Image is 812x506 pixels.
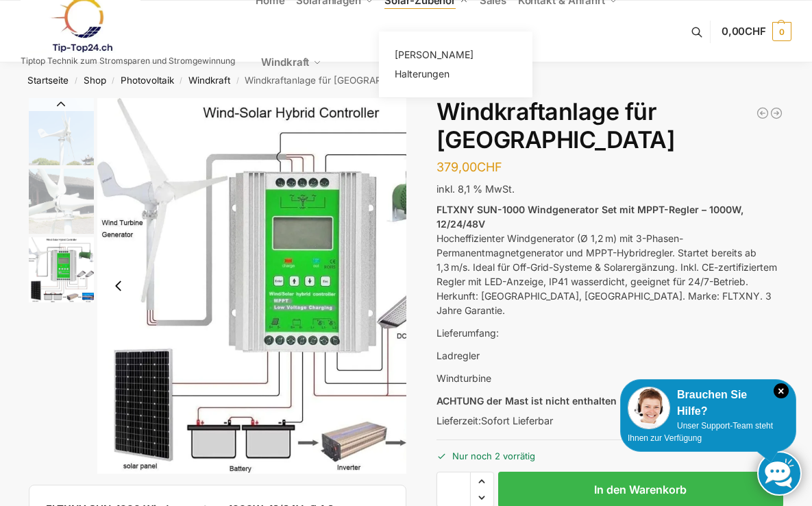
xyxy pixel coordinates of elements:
[230,75,245,86] span: /
[722,11,791,52] a: 0,00CHF 0
[436,395,617,407] strong: ACHTUNG der Mast ist nicht enthalten
[395,68,450,80] span: Halterungen
[106,75,121,86] span: /
[188,75,230,86] a: Windkraft
[745,25,766,38] span: CHF
[436,326,784,340] p: Lieferumfang:
[628,421,773,443] span: Unser Support-Team steht Ihnen zur Verfügung
[481,415,553,426] span: Sofort Lieferbar
[628,387,670,429] img: Customer service
[477,160,502,174] span: CHF
[84,75,106,86] a: Shop
[21,57,235,65] p: Tiptop Technik zum Stromsparen und Stromgewinnung
[436,348,784,363] p: Ladregler
[256,32,328,93] a: Windkraft
[121,75,174,86] a: Photovoltaik
[722,25,766,38] span: 0,00
[628,387,789,420] div: Brauchen Sie Hilfe?
[29,237,94,302] img: Beispiel Anschlussmöglickeit
[69,75,83,86] span: /
[436,160,502,174] bdi: 379,00
[25,167,94,235] li: 2 / 3
[774,383,789,398] i: Schließen
[97,98,482,474] img: Beispiel Anschlussmöglickeit
[436,204,743,230] strong: FLTXNY SUN-1000 Windgenerator Set mit MPPT-Regler – 1000W, 12/24/48V
[387,45,524,64] a: [PERSON_NAME]
[436,98,784,154] h1: Windkraftanlage für [GEOGRAPHIC_DATA]
[471,472,493,490] span: Increase quantity
[436,415,553,426] span: Lieferzeit:
[387,64,524,84] a: Halterungen
[29,97,94,111] button: Previous slide
[174,75,188,86] span: /
[436,183,515,195] span: inkl. 8,1 % MwSt.
[772,22,791,41] span: 0
[261,56,309,69] span: Windkraft
[104,272,133,300] button: Previous slide
[25,235,94,304] li: 3 / 3
[395,49,473,60] span: [PERSON_NAME]
[436,202,784,317] p: Hocheffizienter Windgenerator (Ø 1,2 m) mit 3-Phasen-Permanentmagnetgenerator und MPPT-Hybridregl...
[436,371,784,385] p: Windturbine
[97,98,482,474] li: 3 / 3
[29,98,94,165] img: Windrad für Balkon und Terrasse
[770,106,783,120] a: Vertikal Windkraftwerk 2000 Watt
[29,169,94,234] img: Mini Wind Turbine
[27,75,69,86] a: Startseite
[436,439,784,463] p: Nur noch 2 vorrätig
[25,98,94,167] li: 1 / 3
[756,106,770,120] a: Flexible Solarpanels (2×120 W) & SolarLaderegler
